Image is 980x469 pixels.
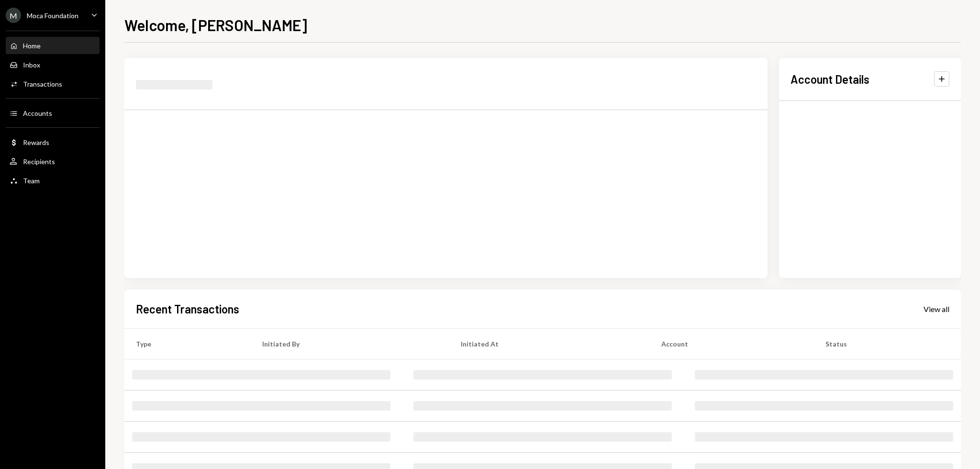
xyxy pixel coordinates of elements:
[23,80,62,88] div: Transactions
[23,42,41,50] div: Home
[6,75,100,92] a: Transactions
[23,177,40,185] div: Team
[23,138,49,146] div: Rewards
[6,104,100,122] a: Accounts
[23,157,55,166] div: Recipients
[251,328,450,359] th: Initiated By
[23,61,40,69] div: Inbox
[814,328,961,359] th: Status
[449,328,650,359] th: Initiated At
[6,37,100,54] a: Home
[124,328,251,359] th: Type
[6,153,100,170] a: Recipients
[6,134,100,151] a: Rewards
[6,56,100,73] a: Inbox
[6,172,100,189] a: Team
[6,8,21,23] div: M
[924,303,949,314] a: View all
[650,328,814,359] th: Account
[136,301,239,317] h2: Recent Transactions
[23,109,52,117] div: Accounts
[924,304,949,314] div: View all
[791,71,869,87] h2: Account Details
[124,15,307,34] h1: Welcome, [PERSON_NAME]
[27,11,78,20] div: Moca Foundation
